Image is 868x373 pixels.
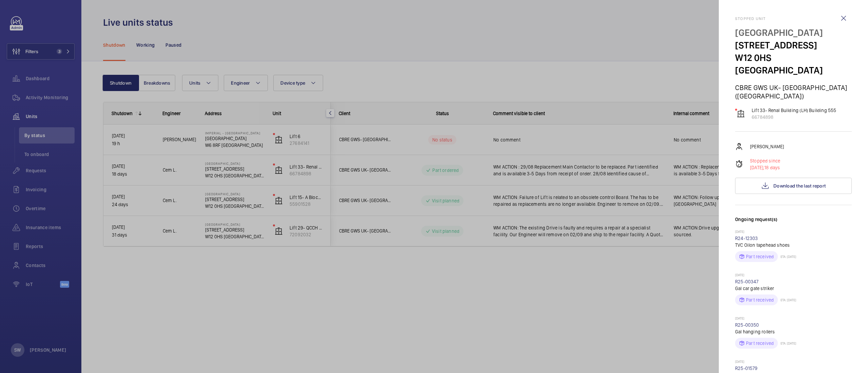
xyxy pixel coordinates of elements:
p: 66784898 [752,114,836,120]
p: Stopped since [750,157,780,164]
a: R25-00347 [735,279,759,284]
p: W12 0HS [GEOGRAPHIC_DATA] [735,51,852,76]
p: Gal hanging rollers [735,328,852,335]
p: CBRE GWS UK- [GEOGRAPHIC_DATA] ([GEOGRAPHIC_DATA]) [735,83,852,100]
p: [DATE] [735,273,852,278]
p: Gal car gate striker [735,285,852,292]
p: TVC Oilon tapehead shoes [735,242,852,248]
p: ETA: [DATE] [778,298,796,302]
p: Part received [746,340,774,347]
p: Part received [746,297,774,303]
p: ETA: [DATE] [778,255,796,259]
a: R25-01579 [735,366,758,371]
a: R24-12303 [735,236,758,241]
p: 18 days [750,164,780,171]
span: Download the last report [773,183,826,189]
p: [DATE] [735,359,852,365]
p: ETA: [DATE] [778,341,796,345]
p: [DATE] [735,316,852,322]
a: R25-00350 [735,322,759,328]
p: Part received [746,253,774,260]
p: [GEOGRAPHIC_DATA] [735,26,852,39]
button: Download the last report [735,178,852,194]
span: [DATE], [750,165,764,170]
p: [DATE] [735,229,852,235]
p: Lift 33- Renal Building (LH) Building 555 [752,107,836,114]
p: [STREET_ADDRESS] [735,39,852,51]
img: elevator.svg [737,110,745,118]
h2: Stopped unit [735,16,852,21]
p: [PERSON_NAME] [750,143,784,150]
h3: Ongoing request(s) [735,216,852,229]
